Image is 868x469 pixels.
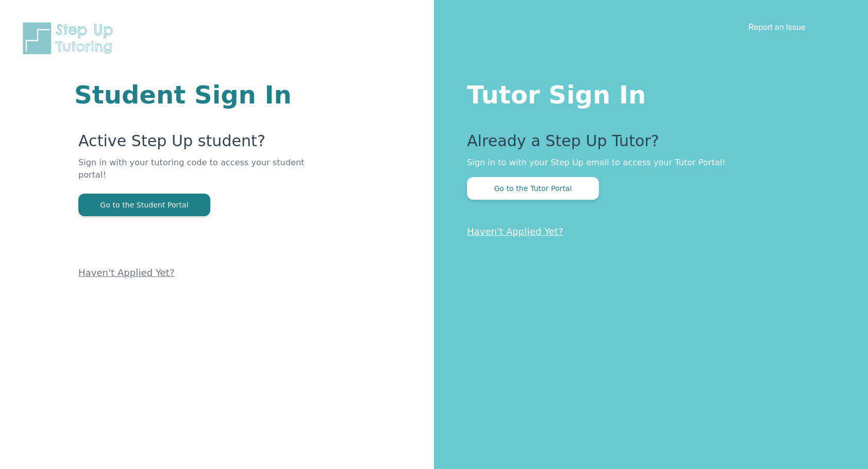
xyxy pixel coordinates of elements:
[78,200,210,210] a: Go to the Student Portal
[74,82,310,107] h1: Student Sign In
[467,157,827,169] p: Sign in to with your Step Up email to access your Tutor Portal!
[748,22,806,32] a: Report an Issue
[467,132,827,157] p: Already a Step Up Tutor?
[78,194,210,216] button: Go to the Student Portal
[467,183,599,193] a: Go to the Tutor Portal
[78,132,310,157] p: Active Step Up student?
[78,157,310,194] p: Sign in with your tutoring code to access your student portal!
[467,177,599,200] button: Go to the Tutor Portal
[78,267,175,278] a: Haven't Applied Yet?
[21,21,120,56] img: Step Up Tutoring horizontal logo
[467,226,563,237] a: Haven't Applied Yet?
[467,78,827,107] h1: Tutor Sign In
